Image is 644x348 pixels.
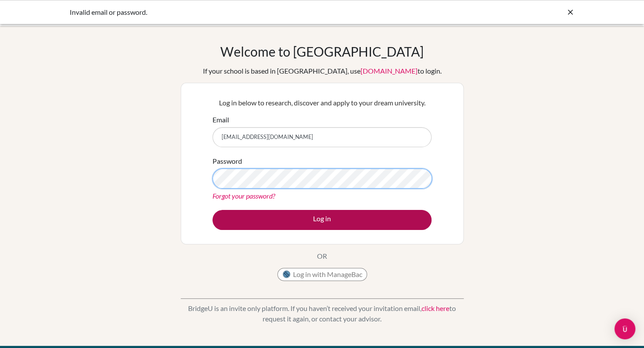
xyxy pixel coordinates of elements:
div: If your school is based in [GEOGRAPHIC_DATA], use to login. [203,66,442,76]
div: Invalid email or password. [70,7,444,17]
button: Log in with ManageBac [277,268,367,281]
button: Log in [212,210,432,230]
p: BridgeU is an invite only platform. If you haven’t received your invitation email, to request it ... [181,303,464,324]
a: Forgot your password? [212,192,275,200]
label: Password [212,156,242,166]
p: Log in below to research, discover and apply to your dream university. [212,98,432,108]
a: [DOMAIN_NAME] [361,67,418,75]
label: Email [212,115,229,125]
div: Open Intercom Messenger [614,318,635,339]
h1: Welcome to [GEOGRAPHIC_DATA] [220,44,424,59]
p: OR [317,251,327,261]
a: click here [421,304,449,312]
